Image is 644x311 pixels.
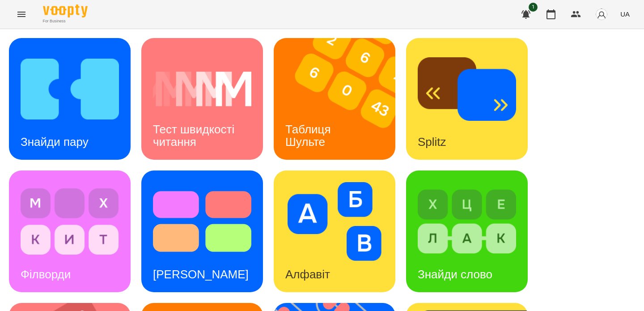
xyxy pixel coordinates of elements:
[274,38,407,160] img: Таблиця Шульте
[285,182,384,261] img: Алфавіт
[285,123,334,148] h3: Таблиця Шульте
[620,9,630,19] span: UA
[11,4,32,25] button: Menu
[153,50,251,128] img: Тест швидкості читання
[285,268,330,281] h3: Алфавіт
[617,6,633,22] button: UA
[595,8,608,21] img: avatar_s.png
[418,135,446,149] h3: Splitz
[418,268,492,281] h3: Знайди слово
[21,268,71,281] h3: Філворди
[153,123,237,148] h3: Тест швидкості читання
[43,4,88,17] img: Voopty Logo
[9,38,131,160] a: Знайди паруЗнайди пару
[141,170,263,292] a: Тест Струпа[PERSON_NAME]
[141,38,263,160] a: Тест швидкості читанняТест швидкості читання
[21,50,119,128] img: Знайди пару
[153,182,251,261] img: Тест Струпа
[9,170,131,292] a: ФілвордиФілворди
[274,170,395,292] a: АлфавітАлфавіт
[529,3,538,12] span: 1
[21,135,89,149] h3: Знайди пару
[406,170,528,292] a: Знайди словоЗнайди слово
[418,182,516,261] img: Знайди слово
[21,182,119,261] img: Філворди
[406,38,528,160] a: SplitzSplitz
[274,38,395,160] a: Таблиця ШультеТаблиця Шульте
[43,18,88,24] span: For Business
[153,268,249,281] h3: [PERSON_NAME]
[418,50,516,128] img: Splitz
